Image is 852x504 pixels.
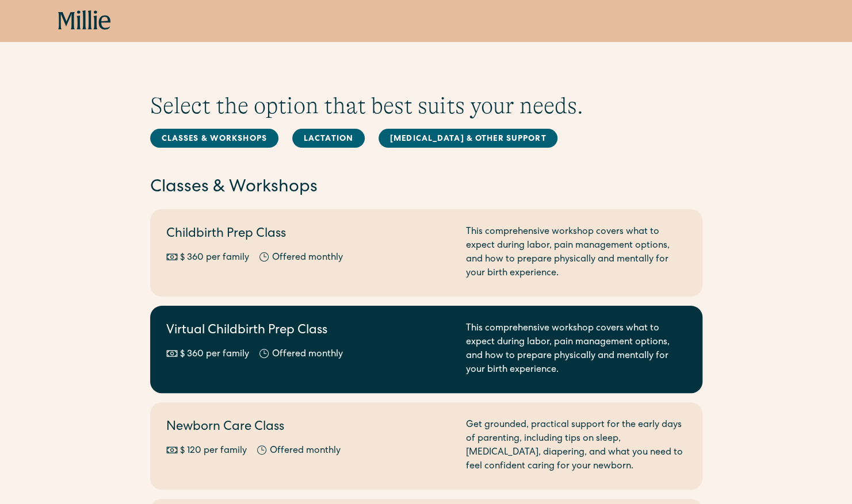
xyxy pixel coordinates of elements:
div: Offered monthly [270,444,341,458]
a: Classes & Workshops [150,129,278,148]
h2: Childbirth Prep Class [166,225,452,244]
div: $ 360 per family [180,348,249,361]
a: Lactation [292,129,365,148]
div: This comprehensive workshop covers what to expect during labor, pain management options, and how ... [466,322,686,377]
a: Childbirth Prep Class$ 360 per familyOffered monthlyThis comprehensive workshop covers what to ex... [150,209,702,297]
h2: Virtual Childbirth Prep Class [166,322,452,341]
div: Get grounded, practical support for the early days of parenting, including tips on sleep, [MEDICA... [466,418,686,474]
h2: Newborn Care Class [166,418,452,437]
h2: Classes & Workshops [150,176,702,200]
a: [MEDICAL_DATA] & Other Support [379,129,558,148]
div: $ 360 per family [180,251,249,265]
div: $ 120 per family [180,444,247,458]
a: Newborn Care Class$ 120 per familyOffered monthlyGet grounded, practical support for the early da... [150,402,702,490]
div: Offered monthly [272,348,343,361]
a: Virtual Childbirth Prep Class$ 360 per familyOffered monthlyThis comprehensive workshop covers wh... [150,306,702,393]
div: Offered monthly [272,251,343,265]
div: This comprehensive workshop covers what to expect during labor, pain management options, and how ... [466,225,686,280]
